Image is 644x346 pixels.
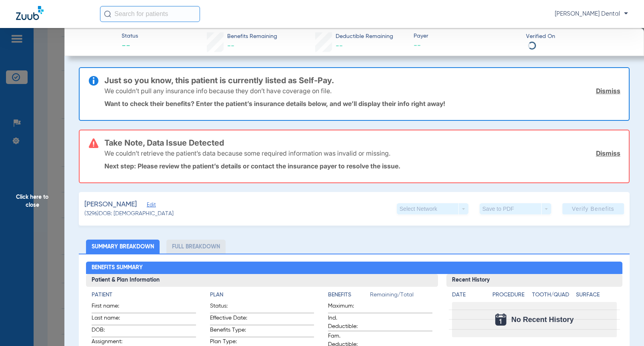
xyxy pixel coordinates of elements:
iframe: Chat Widget [604,308,644,346]
li: Summary Breakdown [86,240,160,254]
h3: Recent History [446,274,622,287]
span: Verified On [526,32,631,41]
span: Status: [210,302,249,313]
h3: Just so you know, this patient is currently listed as Self-Pay. [104,76,620,84]
a: Dismiss [596,87,620,95]
app-breakdown-title: Surface [576,291,617,302]
span: Maximum: [328,302,367,313]
h4: Benefits [328,291,370,299]
h3: Patient & Plan Information [86,274,438,287]
span: Ind. Deductible: [328,314,367,331]
span: Status [122,32,138,40]
p: We couldn’t retrieve the patient’s data because some required information was invalid or missing. [104,149,390,157]
img: Calendar [495,314,506,326]
p: Next step: Please review the patient’s details or contact the insurance payer to resolve the issue. [104,162,620,170]
span: [PERSON_NAME] Dental [555,10,628,18]
span: Payer [414,32,519,40]
h4: Patient [92,291,196,299]
a: Dismiss [596,149,620,157]
p: We couldn’t pull any insurance info because they don’t have coverage on file. [104,87,332,95]
span: First name: [92,302,131,313]
li: Full Breakdown [166,240,226,254]
h2: Benefits Summary [86,262,623,274]
span: -- [122,41,138,52]
span: -- [414,41,519,51]
app-breakdown-title: Date [452,291,486,302]
span: Remaining/Total [370,291,432,302]
span: Last name: [92,314,131,325]
h4: Procedure [492,291,529,299]
span: Edit [147,202,154,210]
img: info-icon [89,76,98,86]
h3: Take Note, Data Issue Detected [104,139,620,147]
h4: Surface [576,291,617,299]
img: Search Icon [104,10,111,18]
p: Want to check their benefits? Enter the patient’s insurance details below, and we’ll display thei... [104,100,620,108]
span: No Recent History [511,316,574,324]
span: Effective Date: [210,314,249,325]
span: [PERSON_NAME] [84,200,137,210]
img: error-icon [89,138,98,148]
span: DOB: [92,326,131,337]
span: -- [336,42,343,50]
input: Search for patients [100,6,200,22]
h4: Date [452,291,486,299]
app-breakdown-title: Procedure [492,291,529,302]
span: Benefits Remaining [227,32,277,41]
span: Benefits Type: [210,326,249,337]
span: -- [227,42,234,50]
img: Zuub Logo [16,6,44,20]
app-breakdown-title: Tooth/Quad [532,291,573,302]
span: (3296) DOB: [DEMOGRAPHIC_DATA] [84,210,174,218]
app-breakdown-title: Benefits [328,291,370,302]
span: Deductible Remaining [336,32,393,41]
h4: Plan [210,291,314,299]
h4: Tooth/Quad [532,291,573,299]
